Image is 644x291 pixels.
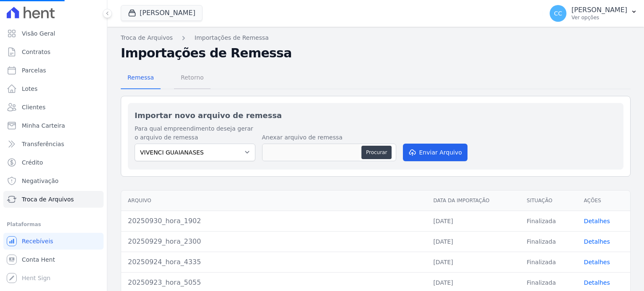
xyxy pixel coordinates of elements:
[3,62,104,79] a: Parcelas
[571,6,627,14] p: [PERSON_NAME]
[426,231,520,252] td: [DATE]
[554,10,562,16] span: CC
[3,44,104,60] a: Contratos
[128,278,420,288] div: 20250923_hora_5055
[22,237,53,245] span: Recebíveis
[3,233,104,250] a: Recebíveis
[584,238,610,245] a: Detalhes
[128,216,420,226] div: 20250930_hora_1902
[22,195,74,203] span: Troca de Arquivos
[426,252,520,272] td: [DATE]
[361,146,392,159] button: Procurar
[3,173,104,189] a: Negativação
[22,255,55,264] span: Conta Hent
[135,124,255,142] label: Para qual empreendimento deseja gerar o arquivo de remessa
[22,177,59,185] span: Negativação
[22,48,50,56] span: Contratos
[577,191,630,211] th: Ações
[3,80,104,97] a: Lotes
[135,110,617,121] h2: Importar novo arquivo de remessa
[520,191,577,211] th: Situação
[121,33,173,42] a: Troca de Arquivos
[121,67,210,89] nav: Tab selector
[121,33,631,42] nav: Breadcrumb
[22,140,64,148] span: Transferências
[262,133,396,142] label: Anexar arquivo de remessa
[121,5,203,21] button: [PERSON_NAME]
[3,191,104,208] a: Troca de Arquivos
[22,29,55,38] span: Visão Geral
[426,191,520,211] th: Data da Importação
[7,219,100,229] div: Plataformas
[121,46,631,61] h2: Importações de Remessa
[571,14,627,21] p: Ver opções
[520,252,577,272] td: Finalizada
[3,136,104,152] a: Transferências
[584,218,610,224] a: Detalhes
[174,67,210,89] a: Retorno
[195,33,269,42] a: Importações de Remessa
[520,231,577,252] td: Finalizada
[3,99,104,116] a: Clientes
[128,257,420,267] div: 20250924_hora_4335
[22,121,65,130] span: Minha Carteira
[121,67,161,89] a: Remessa
[176,69,209,86] span: Retorno
[543,2,644,25] button: CC [PERSON_NAME] Ver opções
[426,211,520,231] td: [DATE]
[584,259,610,265] a: Detalhes
[3,154,104,171] a: Crédito
[3,251,104,268] a: Conta Hent
[3,25,104,42] a: Visão Geral
[403,144,467,161] button: Enviar Arquivo
[122,69,159,86] span: Remessa
[121,191,426,211] th: Arquivo
[22,103,45,111] span: Clientes
[3,117,104,134] a: Minha Carteira
[584,279,610,286] a: Detalhes
[22,158,43,167] span: Crédito
[22,66,46,75] span: Parcelas
[22,85,38,93] span: Lotes
[520,211,577,231] td: Finalizada
[128,237,420,247] div: 20250929_hora_2300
